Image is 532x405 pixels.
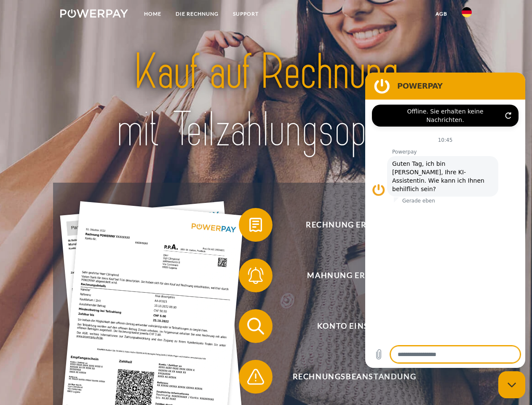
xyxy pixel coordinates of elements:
[462,7,472,17] img: de
[428,6,454,22] a: agb
[239,360,458,394] button: Rechnungsbeanstandung
[60,9,128,18] img: logo-powerpay-white.svg
[226,6,266,22] a: SUPPORT
[245,214,266,235] img: qb_bill.svg
[239,259,458,292] button: Mahnung erhalten?
[251,309,457,343] span: Konto einsehen
[80,40,452,162] img: title-powerpay_de.svg
[365,73,525,368] iframe: Messaging-Fenster
[239,208,458,242] button: Rechnung erhalten?
[498,371,525,398] iframe: Schaltfläche zum Öffnen des Messaging-Fensters; Konversation läuft
[245,265,266,286] img: qb_bell.svg
[251,259,457,292] span: Mahnung erhalten?
[168,6,226,22] a: DIE RECHNUNG
[245,316,266,337] img: qb_search.svg
[137,6,168,22] a: Home
[251,208,457,242] span: Rechnung erhalten?
[251,360,457,394] span: Rechnungsbeanstandung
[239,309,458,343] button: Konto einsehen
[245,366,266,387] img: qb_warning.svg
